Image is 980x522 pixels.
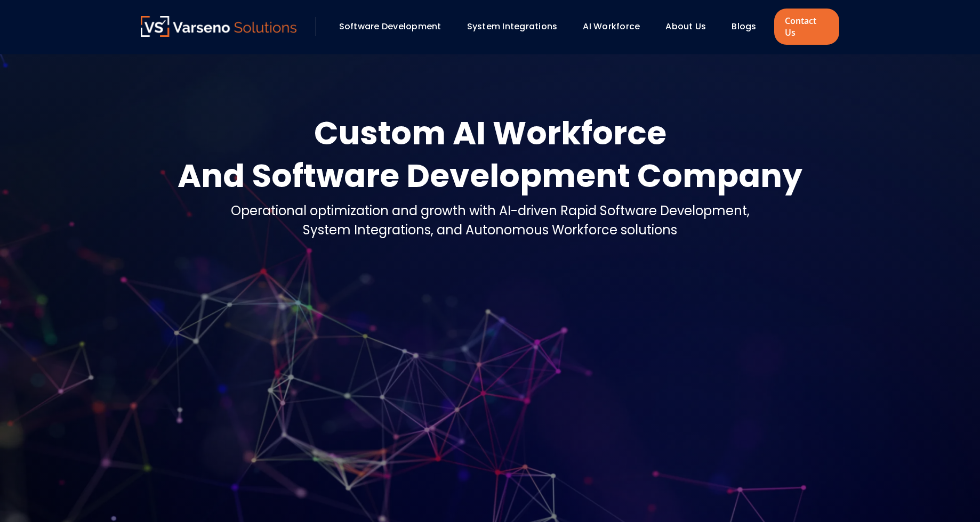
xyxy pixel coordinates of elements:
[462,18,573,36] div: System Integrations
[665,20,706,32] a: About Us
[231,201,750,221] div: Operational optimization and growth with AI-driven Rapid Software Development,
[583,20,640,32] a: AI Workforce
[178,154,802,197] div: And Software Development Company
[577,18,655,36] div: AI Workforce
[141,16,296,37] img: Varseno Solutions – Product Engineering & IT Services
[178,112,802,154] div: Custom AI Workforce
[732,20,756,32] a: Blogs
[726,18,771,36] div: Blogs
[231,221,750,240] div: System Integrations, and Autonomous Workforce solutions
[141,16,296,37] a: Varseno Solutions – Product Engineering & IT Services
[339,20,441,32] a: Software Development
[467,20,558,32] a: System Integrations
[660,18,721,36] div: About Us
[774,9,839,45] a: Contact Us
[334,18,456,36] div: Software Development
